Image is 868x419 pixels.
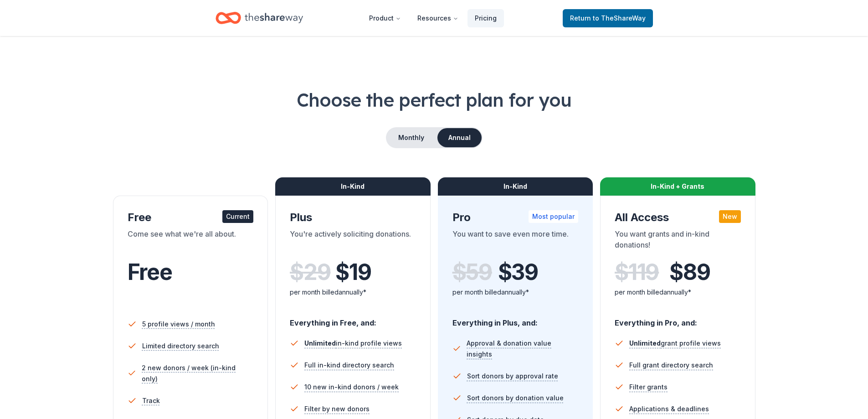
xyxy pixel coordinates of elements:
[36,87,832,113] h1: Choose the perfect plan for you
[387,128,436,147] button: Monthly
[563,9,653,27] a: Returnto TheShareWay
[467,338,578,360] span: Approval & donation value insights
[467,9,504,27] a: Pricing
[290,287,416,298] div: per month billed annually*
[593,14,646,22] span: to TheShareWay
[629,339,661,347] span: Unlimited
[362,9,408,27] button: Product
[615,228,741,254] div: You want grants and in-kind donations!
[275,177,431,196] div: In-Kind
[290,210,416,225] div: Plus
[615,210,741,225] div: All Access
[438,177,593,196] div: In-Kind
[629,360,713,371] span: Full grant directory search
[600,177,755,196] div: In-Kind + Grants
[452,228,579,254] div: You want to save even more time.
[142,319,215,330] span: 5 profile views / month
[615,287,741,298] div: per month billed annually*
[362,7,504,29] nav: Main
[304,339,336,347] span: Unlimited
[142,362,253,384] span: 2 new donors / week (in-kind only)
[669,259,710,285] span: $ 89
[142,341,219,352] span: Limited directory search
[128,259,172,285] span: Free
[467,371,558,382] span: Sort donors by approval rate
[452,287,579,298] div: per month billed annually*
[304,339,402,347] span: in-kind profile views
[629,382,668,393] span: Filter grants
[290,310,416,329] div: Everything in Free, and:
[290,228,416,254] div: You're actively soliciting donations.
[222,210,253,223] div: Current
[498,259,538,285] span: $ 39
[570,13,646,24] span: Return
[529,210,578,223] div: Most popular
[128,210,254,225] div: Free
[304,403,370,414] span: Filter by new donors
[216,7,303,29] a: Home
[629,403,709,414] span: Applications & deadlines
[615,310,741,329] div: Everything in Pro, and:
[452,210,579,225] div: Pro
[452,310,579,329] div: Everything in Plus, and:
[629,339,721,347] span: grant profile views
[128,228,254,254] div: Come see what we're all about.
[437,128,482,147] button: Annual
[142,395,160,406] span: Track
[304,382,399,393] span: 10 new in-kind donors / week
[335,259,371,285] span: $ 19
[467,393,564,403] span: Sort donors by donation value
[410,9,466,27] button: Resources
[304,360,394,371] span: Full in-kind directory search
[719,210,741,223] div: New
